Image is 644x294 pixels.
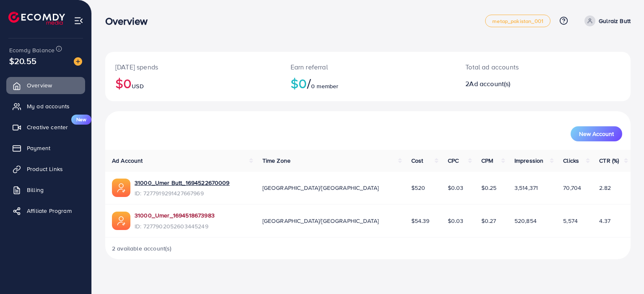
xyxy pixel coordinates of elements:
span: Affiliate Program [27,207,72,215]
span: USD [132,82,143,90]
span: $20.55 [9,55,36,67]
a: Gulraiz Butt [581,15,631,26]
h2: 2 [465,80,576,88]
p: [DATE] spends [115,62,270,72]
a: Billing [6,182,85,198]
a: Product Links [6,161,85,177]
span: [GEOGRAPHIC_DATA]/[GEOGRAPHIC_DATA] [262,184,379,192]
p: Earn referral [291,62,446,72]
img: menu [74,16,83,26]
span: 3,514,371 [514,184,538,192]
span: 2.82 [599,184,611,192]
h3: Overview [105,15,154,27]
a: Payment [6,140,85,156]
span: / [307,74,311,93]
span: 70,704 [563,184,581,192]
span: Ecomdy Balance [9,46,55,54]
span: Payment [27,144,50,152]
span: $0.27 [481,217,496,225]
span: Ad Account [112,156,143,165]
a: Affiliate Program [6,202,85,219]
span: $0.03 [448,217,464,225]
span: CTR (%) [599,156,619,165]
span: Impression [514,156,544,165]
a: 31000_Umer_1694518673983 [135,211,215,220]
img: logo [8,12,65,25]
span: ID: 7277902052603445249 [135,222,215,230]
span: Billing [27,186,44,194]
span: CPM [481,156,493,165]
span: 4.37 [599,217,610,225]
p: Total ad accounts [465,62,576,72]
span: New [71,115,91,125]
span: New Account [579,131,614,137]
img: ic-ads-acc.e4c84228.svg [112,212,130,230]
span: Product Links [27,165,63,173]
span: $54.39 [411,217,430,225]
h2: $0 [115,75,270,91]
span: ID: 7277919291427667969 [135,189,230,197]
a: metap_pakistan_001 [485,15,551,27]
img: ic-ads-acc.e4c84228.svg [112,179,130,197]
span: CPC [448,156,459,165]
span: $520 [411,184,426,192]
iframe: Chat [608,256,638,288]
h2: $0 [291,75,446,91]
span: My ad accounts [27,102,70,110]
span: metap_pakistan_001 [492,18,543,24]
span: Clicks [563,156,579,165]
span: 0 member [311,82,338,90]
a: Overview [6,77,85,94]
span: Time Zone [262,156,291,165]
img: image [74,57,82,66]
span: Overview [27,81,52,89]
span: Ad account(s) [469,79,510,88]
span: Creative center [27,123,68,131]
span: $0.03 [448,184,464,192]
a: Creative centerNew [6,119,85,135]
span: [GEOGRAPHIC_DATA]/[GEOGRAPHIC_DATA] [262,217,379,225]
span: 520,854 [514,217,537,225]
span: $0.25 [481,184,497,192]
span: 5,574 [563,217,578,225]
p: Gulraiz Butt [599,16,631,26]
a: 31000_Umer Butt_1694522670009 [135,179,230,187]
a: My ad accounts [6,98,85,115]
span: 2 available account(s) [112,244,172,253]
button: New Account [571,126,622,141]
span: Cost [411,156,423,165]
